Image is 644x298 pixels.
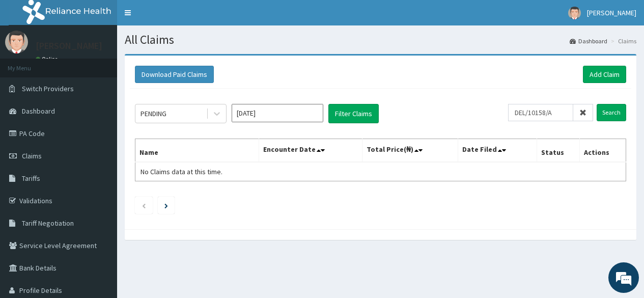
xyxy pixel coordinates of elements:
[36,56,60,63] a: Online
[508,104,573,121] input: Search by HMO ID
[587,8,636,17] span: [PERSON_NAME]
[164,201,168,210] a: Next page
[22,219,74,228] span: Tariff Negotiation
[362,139,458,162] th: Total Price(₦)
[125,33,636,46] h1: All Claims
[22,174,40,183] span: Tariffs
[597,104,626,121] input: Search
[22,151,42,160] span: Claims
[608,37,636,45] li: Claims
[5,31,28,53] img: User Image
[142,201,146,210] a: Previous page
[568,7,581,19] img: User Image
[537,139,580,162] th: Status
[232,104,323,122] input: Select Month and Year
[135,139,259,162] th: Name
[583,66,626,83] a: Add Claim
[328,104,379,123] button: Filter Claims
[22,84,74,93] span: Switch Providers
[570,37,607,45] a: Dashboard
[259,139,362,162] th: Encounter Date
[135,66,214,83] button: Download Paid Claims
[22,106,55,116] span: Dashboard
[580,139,626,162] th: Actions
[36,41,102,50] p: [PERSON_NAME]
[458,139,537,162] th: Date Filed
[141,167,222,176] span: No Claims data at this time.
[141,109,166,119] div: PENDING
